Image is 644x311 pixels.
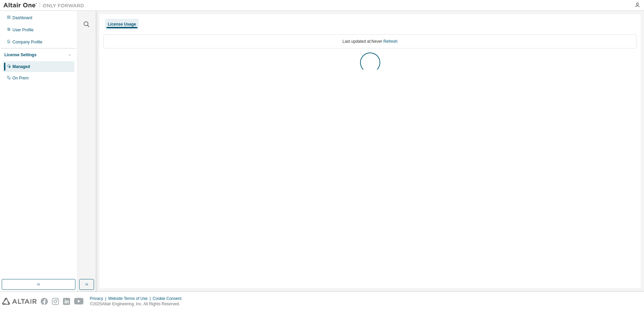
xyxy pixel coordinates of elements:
div: Managed [12,64,30,69]
div: On Prem [12,75,29,81]
img: Altair One [3,2,88,9]
div: Cookie Consent [153,296,185,301]
img: linkedin.svg [63,298,70,305]
img: instagram.svg [52,298,59,305]
p: © 2025 Altair Engineering, Inc. All Rights Reserved. [90,301,186,307]
div: Company Profile [12,39,42,45]
div: Last updated at: Never [103,34,637,48]
div: License Settings [4,52,36,58]
div: License Usage [108,22,136,27]
img: youtube.svg [74,298,84,305]
div: Dashboard [12,15,32,21]
img: facebook.svg [41,298,48,305]
img: altair_logo.svg [2,298,37,305]
a: Refresh [383,39,397,44]
div: Website Terms of Use [108,296,153,301]
div: User Profile [12,27,34,33]
div: Privacy [90,296,108,301]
